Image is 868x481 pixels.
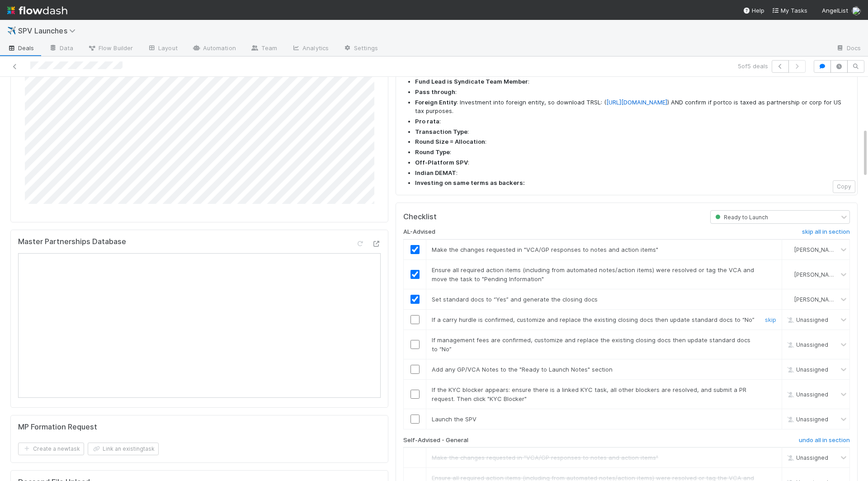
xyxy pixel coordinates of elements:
strong: Indian DEMAT [415,169,456,176]
strong: Round Type [415,148,450,156]
span: Ready to Launch [713,214,768,221]
span: SPV Launches [18,26,80,35]
span: AngelList [822,7,848,14]
li: : [415,158,850,167]
h5: MP Formation Request [18,423,97,432]
strong: Foreign Entity [415,99,457,106]
img: avatar_aa70801e-8de5-4477-ab9d-eb7c67de69c1.png [786,296,793,303]
span: If the KYC blocker appears: ensure there is a linked KYC task, all other blockers are resolved, a... [432,386,746,402]
a: My Tasks [772,6,807,15]
li: : [415,77,850,86]
li: : [415,148,850,157]
span: Flow Builder [88,43,133,52]
a: Settings [336,42,385,56]
h6: AL-Advised [403,228,435,236]
span: Unassigned [785,366,828,373]
a: Analytics [284,42,336,56]
span: Set standard docs to “Yes” and generate the closing docs [432,296,598,303]
li: : [415,137,850,146]
h6: Self-Advised - General [403,437,468,444]
a: Docs [829,42,868,56]
h6: skip all in section [802,228,850,236]
strong: Off-Platform SPV [415,159,468,166]
li: : [415,117,850,126]
span: Make the changes requested in "VCA/GP responses to notes and action items" [432,246,658,253]
h5: Checklist [403,212,437,222]
span: 5 of 5 deals [738,61,768,71]
span: My Tasks [772,7,807,14]
span: Deals [7,43,34,52]
a: skip all in section [802,228,850,239]
a: Flow Builder [80,42,140,56]
li: : [415,88,850,97]
img: avatar_aa70801e-8de5-4477-ab9d-eb7c67de69c1.png [852,6,861,15]
li: : [415,169,850,178]
span: Make the changes requested in "VCA/GP responses to notes and action items" [432,454,658,461]
span: Unassigned [785,391,828,397]
li: : [415,127,850,137]
h5: Master Partnerships Database [18,237,126,246]
a: Data [42,42,80,56]
span: Unassigned [785,454,828,461]
span: Launch the SPV [432,415,476,423]
a: Automation [185,42,243,56]
span: If management fees are confirmed, customize and replace the existing closing docs then update sta... [432,336,750,353]
li: : Investment into foreign entity, so download TRSL: ( ) AND confirm if portco is taxed as partner... [415,98,850,116]
a: undo all in section [799,437,850,448]
button: Link an existingtask [88,443,159,455]
a: Team [243,42,284,56]
strong: Round Size = Allocation [415,138,485,145]
span: [PERSON_NAME] [794,246,839,253]
span: If a carry hurdle is confirmed, customize and replace the existing closing docs then update stand... [432,316,755,323]
h6: undo all in section [799,437,850,444]
span: [PERSON_NAME] [794,271,839,278]
strong: Investing on same terms as backers: [415,179,525,186]
strong: Fund Lead is Syndicate Team Member [415,78,528,85]
a: skip [765,316,776,323]
span: Unassigned [785,415,828,422]
img: logo-inverted-e16ddd16eac7371096b0.svg [7,3,67,18]
div: Help [743,6,764,15]
img: avatar_aa70801e-8de5-4477-ab9d-eb7c67de69c1.png [786,246,793,253]
strong: Pro rata [415,118,439,125]
strong: Pass through [415,88,455,95]
button: Create a newtask [18,443,84,455]
strong: Transaction Type [415,128,467,135]
button: Copy [833,180,855,193]
span: Ensure all required action items (including from automated notes/action items) were resolved or t... [432,266,754,283]
span: ✈️ [7,27,16,34]
span: Unassigned [785,316,828,323]
span: Add any GP/VCA Notes to the "Ready to Launch Notes" section [432,366,613,373]
a: [URL][DOMAIN_NAME] [606,99,667,106]
a: Layout [140,42,185,56]
img: avatar_aa70801e-8de5-4477-ab9d-eb7c67de69c1.png [786,271,793,278]
span: Unassigned [785,341,828,348]
span: [PERSON_NAME] [794,296,839,302]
